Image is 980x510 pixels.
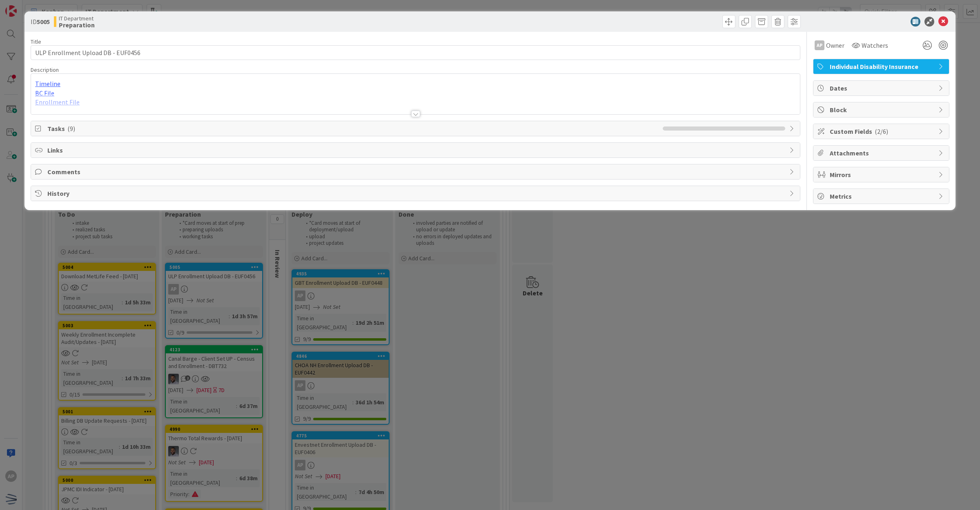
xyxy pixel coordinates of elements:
[830,105,934,115] span: Block
[47,145,785,155] span: Links
[31,66,59,73] span: Description
[67,124,75,133] span: ( 9 )
[815,40,824,50] div: AP
[59,15,95,22] span: IT Department
[31,45,800,60] input: type card name here...
[830,83,934,93] span: Dates
[862,40,888,50] span: Watchers
[830,191,934,201] span: Metrics
[830,170,934,180] span: Mirrors
[830,126,934,136] span: Custom Fields
[35,89,54,97] a: BC File
[47,188,785,198] span: History
[47,167,785,177] span: Comments
[31,38,41,45] label: Title
[59,22,95,28] b: Preparation
[37,18,50,26] b: 5005
[47,124,659,133] span: Tasks
[830,62,934,71] span: Individual Disability Insurance
[826,40,844,50] span: Owner
[830,148,934,158] span: Attachments
[35,80,60,88] a: Timeline
[875,127,888,135] span: ( 2/6 )
[31,17,50,27] span: ID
